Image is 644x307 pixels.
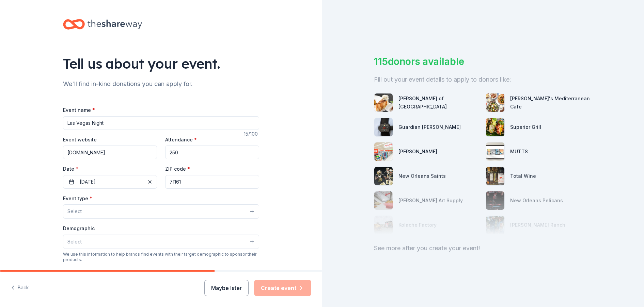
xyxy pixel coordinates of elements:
img: photo for Guardian Angel Device [374,118,393,136]
img: photo for Taziki's Mediterranean Cafe [486,93,504,112]
input: https://www... [63,146,157,159]
label: Event website [63,136,97,143]
div: We'll find in-kind donations you can apply for. [63,79,259,89]
div: Fill out your event details to apply to donors like: [374,74,592,85]
span: Select [67,238,82,246]
input: 12345 (U.S. only) [165,175,259,189]
span: Select [67,207,82,216]
div: See more after you create your event! [374,243,592,254]
div: MUTTS [510,148,528,156]
img: photo for Copeland's of New Orleans [374,93,393,112]
label: Mailing address [63,269,101,276]
div: [PERSON_NAME]'s Mediterranean Cafe [510,95,592,111]
div: 15 /100 [244,130,259,138]
img: photo for MUTTS [486,142,504,161]
input: 20 [165,146,259,159]
button: Maybe later [204,280,249,296]
div: Guardian [PERSON_NAME] [398,123,461,131]
label: ZIP code [165,166,190,172]
div: Superior Grill [510,123,541,131]
div: 115 donors available [374,54,592,69]
label: Demographic [63,225,95,232]
label: Event name [63,107,95,114]
label: Date [63,166,157,172]
img: photo for Superior Grill [486,118,504,136]
input: Spring Fundraiser [63,116,259,130]
button: [DATE] [63,175,157,189]
img: photo for Winn-Dixie [374,142,393,161]
button: Back [11,281,29,295]
button: Select [63,235,259,249]
label: Attendance [165,136,197,143]
label: Event type [63,195,92,202]
div: [PERSON_NAME] of [GEOGRAPHIC_DATA] [398,95,480,111]
label: Apt/unit [220,269,239,276]
div: We use this information to help brands find events with their target demographic to sponsor their... [63,252,259,262]
button: Select [63,204,259,219]
div: Tell us about your event. [63,54,259,73]
div: [PERSON_NAME] [398,148,437,156]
